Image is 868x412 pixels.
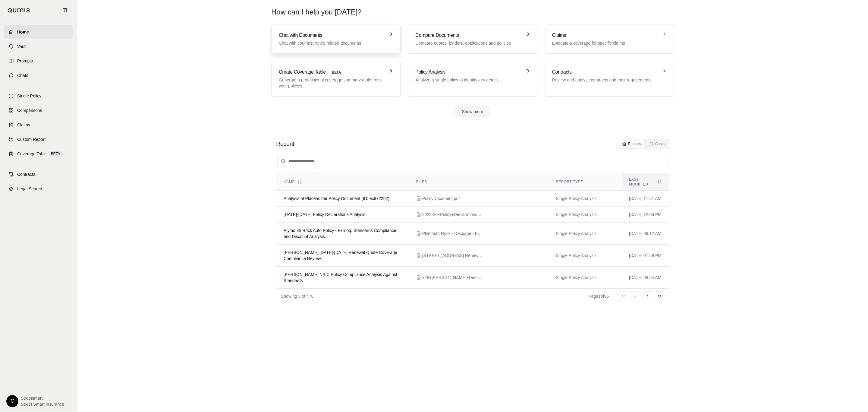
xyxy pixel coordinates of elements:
[284,196,389,201] span: Analysis of Placeholder Policy Document (ID: ec8722b2)
[21,395,64,401] span: Streetsmart
[622,207,669,223] td: [DATE] 12:06 PM
[4,104,73,117] a: Comparisons
[17,151,47,157] span: Coverage Table
[284,250,397,261] span: Santiago 2025-2026 Renewal Quote Coverage Compliance Review
[409,173,549,191] th: Files
[8,8,30,13] img: Qumis Logo
[17,107,42,113] span: Comparisons
[21,401,64,407] span: Street Smart Insurance
[422,230,483,236] span: Plymouth Rock - Decpage - Farooq - Auto Pol PAA80002235020.pdf
[455,106,491,117] button: Show more
[549,245,622,267] td: Single Policy Analysis
[271,24,401,54] a: Chat with DocumentsChat with your insurance related documents
[549,191,622,207] td: Single Policy Analysis
[6,395,18,407] div: C
[17,72,28,78] span: Chats
[618,140,644,148] button: Reports
[588,293,609,299] div: Page 1 of 96
[328,69,344,76] span: BETA
[17,136,46,142] span: Custom Report
[415,68,521,76] h3: Policy Analysis
[4,118,73,132] a: Claims
[276,140,294,148] h2: Recent
[415,40,521,46] p: Compare quotes, binders, applications and policies
[284,212,365,217] span: 2025-2026 Policy Declarations Analysis
[17,58,33,64] span: Prompts
[281,293,313,299] p: Showing 5 of 478
[4,133,73,146] a: Custom Report
[552,32,658,39] h3: Claims
[4,40,73,53] a: Vault
[622,191,669,207] td: [DATE] 11:51 AM
[284,228,396,239] span: Plymouth Rock Auto Policy - Farooq: Standards Compliance and Discount Analysis
[622,267,669,289] td: [DATE] 08:54 AM
[17,171,35,177] span: Contracts
[17,43,27,49] span: Vault
[17,122,30,128] span: Claims
[4,168,73,181] a: Contracts
[422,252,483,258] span: 27 E Elm Street-Santiago Renewal 25-26.pdf
[549,223,622,245] td: Single Policy Analysis
[4,54,73,68] a: Prompts
[552,40,658,46] p: Evaluate a coverage for specific claims
[549,207,622,223] td: Single Policy Analysis
[279,40,385,46] p: Chat with your insurance related documents
[4,147,73,160] a: Coverage TableBETA
[271,61,401,97] a: Create Coverage TableBETAGenerate a professional coverage summary table from your policies.
[4,25,73,39] a: Home
[4,89,73,103] a: Single Policy
[60,5,70,15] button: Collapse sidebar
[284,179,402,184] div: Name
[649,141,665,146] div: Chats
[415,32,521,39] h3: Compare Documents
[545,61,674,97] a: ContractsReview and analyze contracts and their requirements
[415,77,521,83] p: Analyze a single policy to identify key details
[4,182,73,195] a: Legal Search
[549,267,622,289] td: Single Policy Analysis
[629,177,662,187] div: Last modified
[4,69,73,82] a: Chats
[279,77,385,89] p: Generate a professional coverage summary table from your policies.
[622,141,641,146] div: Reports
[622,245,669,267] td: [DATE] 01:59 PM
[422,274,483,280] span: 328+Kirkland+Declarations-NBIC.pdf
[284,272,397,283] span: Kirkland NBIC Policy Compliance Analysis Against Standards
[422,211,483,217] span: 2025-26+Policy+Declarations.pdf
[646,140,668,148] button: Chats
[279,32,385,39] h3: Chat with Documents
[545,24,674,54] a: ClaimsEvaluate a coverage for specific claims
[279,68,385,76] h3: Create Coverage Table
[552,77,658,83] p: Review and analyze contracts and their requirements
[408,61,537,97] a: Policy AnalysisAnalyze a single policy to identify key details
[49,151,62,157] span: BETA
[422,195,460,201] span: PolicyDocument.pdf
[271,7,362,17] h1: How can I help you [DATE]?
[408,24,537,54] a: Compare DocumentsCompare quotes, binders, applications and policies
[622,223,669,245] td: [DATE] 08:12 AM
[549,173,622,191] th: Report Type
[552,68,658,76] h3: Contracts
[17,93,41,99] span: Single Policy
[17,29,29,35] span: Home
[17,186,42,192] span: Legal Search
